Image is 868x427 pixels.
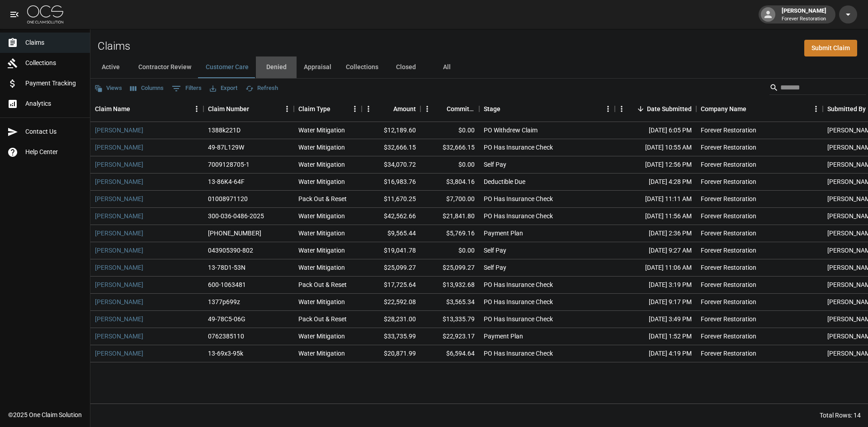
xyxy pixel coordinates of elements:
div: PO Has Insurance Check [484,211,553,221]
div: Stage [484,96,500,122]
button: Sort [330,103,343,115]
a: [PERSON_NAME] [95,297,143,306]
div: Amount [393,96,416,122]
div: $13,335.79 [420,311,479,328]
div: [DATE] 11:06 AM [615,259,696,277]
button: Views [92,81,124,95]
div: $20,871.99 [362,345,420,362]
div: $16,983.76 [362,174,420,191]
button: Menu [280,102,294,116]
a: [PERSON_NAME] [95,126,143,135]
div: Water Mitigation [298,177,345,186]
div: 1388k221D [208,126,241,135]
div: 13-69x3-95k [208,349,243,358]
button: Menu [190,102,203,116]
span: Claims [25,38,83,47]
div: [PERSON_NAME] [778,6,830,23]
a: [PERSON_NAME] [95,177,143,186]
div: Water Mitigation [298,229,345,238]
div: Pack Out & Reset [298,280,347,289]
div: [DATE] 10:55 AM [615,139,696,156]
div: Date Submitted [615,96,696,122]
button: open drawer [5,5,24,23]
button: Customer Care [198,56,256,78]
div: Self Pay [484,246,506,255]
div: Forever Restoration [701,349,756,358]
div: 600-1063481 [208,280,246,289]
div: 49-78C5-06G [208,314,245,324]
div: $22,923.17 [420,328,479,345]
button: Sort [500,103,513,115]
div: PO Withdrew Claim [484,126,538,135]
div: Payment Plan [484,332,523,341]
div: 0762385110 [208,332,244,341]
button: Menu [615,102,628,116]
div: Date Submitted [647,96,692,122]
div: 7009128705-1 [208,160,250,169]
button: Sort [249,103,262,115]
span: Analytics [25,99,83,108]
div: Water Mitigation [298,332,345,341]
div: [DATE] 11:11 AM [615,191,696,208]
div: [DATE] 1:52 PM [615,328,696,345]
button: Contractor Review [131,56,198,78]
div: $32,666.15 [362,139,420,156]
div: [DATE] 4:28 PM [615,174,696,191]
div: $21,841.80 [420,208,479,225]
div: $0.00 [420,242,479,259]
a: [PERSON_NAME] [95,314,143,324]
div: Forever Restoration [701,314,756,324]
div: PO Has Insurance Check [484,143,553,152]
div: Forever Restoration [701,229,756,238]
div: Water Mitigation [298,160,345,169]
div: Claim Type [294,96,362,122]
span: Payment Tracking [25,79,83,88]
div: Committed Amount [420,96,479,122]
div: © 2025 One Claim Solution [8,410,82,419]
div: PO Has Insurance Check [484,280,553,289]
div: Amount [362,96,420,122]
div: Pack Out & Reset [298,314,347,324]
div: Total Rows: 14 [820,411,861,420]
button: Appraisal [297,56,339,78]
div: $34,070.72 [362,156,420,174]
div: PO Has Insurance Check [484,194,553,203]
div: $32,666.15 [420,139,479,156]
div: 043905390-802 [208,246,253,255]
button: Collections [339,56,386,78]
div: Forever Restoration [701,246,756,255]
div: $13,932.68 [420,277,479,294]
a: [PERSON_NAME] [95,211,143,221]
div: [DATE] 9:27 AM [615,242,696,259]
div: Stage [479,96,615,122]
a: [PERSON_NAME] [95,349,143,358]
div: Forever Restoration [701,280,756,289]
div: Forever Restoration [701,177,756,186]
button: All [426,56,467,78]
button: Menu [420,102,434,116]
div: [DATE] 3:19 PM [615,277,696,294]
span: Contact Us [25,127,83,136]
div: Forever Restoration [701,194,756,203]
div: Forever Restoration [701,126,756,135]
div: Water Mitigation [298,263,345,272]
div: Payment Plan [484,229,523,238]
div: [DATE] 2:36 PM [615,225,696,242]
button: Select columns [128,81,166,95]
a: [PERSON_NAME] [95,229,143,238]
div: Claim Number [208,96,249,122]
div: Water Mitigation [298,143,345,152]
div: $17,725.64 [362,277,420,294]
a: [PERSON_NAME] [95,280,143,289]
a: [PERSON_NAME] [95,246,143,255]
div: Deductible Due [484,177,525,186]
div: Claim Name [95,96,130,122]
a: Submit Claim [804,40,857,56]
span: Collections [25,58,83,68]
div: $22,592.08 [362,294,420,311]
div: [DATE] 4:19 PM [615,345,696,362]
button: Menu [809,102,823,116]
div: $5,769.16 [420,225,479,242]
a: [PERSON_NAME] [95,332,143,341]
a: [PERSON_NAME] [95,143,143,152]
